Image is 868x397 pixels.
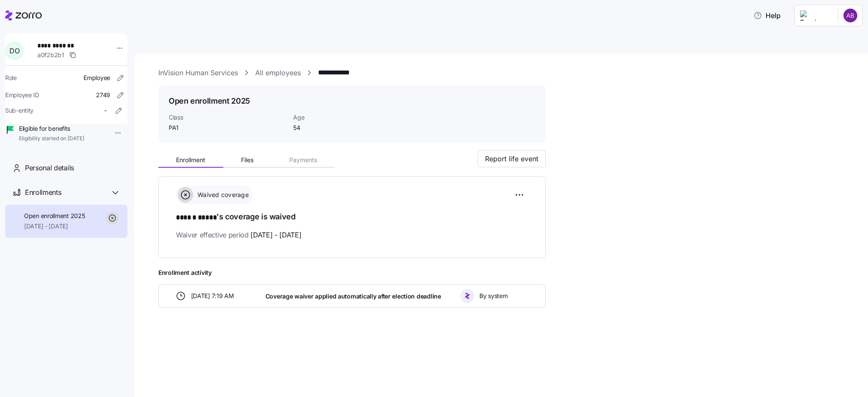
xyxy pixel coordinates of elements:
[25,163,74,173] span: Personal details
[250,230,301,240] span: [DATE] - [DATE]
[479,292,507,300] span: By system
[5,91,39,99] span: Employee ID
[191,292,234,300] span: [DATE] 7:19 AM
[19,124,84,133] span: Eligible for benefits
[195,191,249,199] span: Waived coverage
[293,113,380,122] span: Age
[176,157,205,163] span: Enrollment
[104,106,107,115] span: -
[266,292,441,301] span: Coverage waiver applied automatically after election deadline
[241,157,253,163] span: Files
[37,51,64,59] span: a0f2b2b1
[169,113,286,122] span: Class
[255,68,301,78] a: All employees
[158,68,238,78] a: InVision Human Services
[5,74,17,82] span: Role
[9,47,19,54] span: D O
[293,123,380,132] span: 54
[485,154,538,164] span: Report life event
[24,212,85,220] span: Open enrollment 2025
[158,268,546,277] span: Enrollment activity
[478,150,546,167] button: Report life event
[176,230,302,240] span: Waiver effective period
[19,135,84,142] span: Eligibility started on [DATE]
[96,91,110,99] span: 2749
[289,157,317,163] span: Payments
[25,187,61,198] span: Enrollments
[24,222,85,231] span: [DATE] - [DATE]
[169,123,286,132] span: PA1
[169,95,250,106] h1: Open enrollment 2025
[176,211,528,223] h1: 's coverage is waived
[5,106,34,115] span: Sub-entity
[83,74,110,82] span: Employee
